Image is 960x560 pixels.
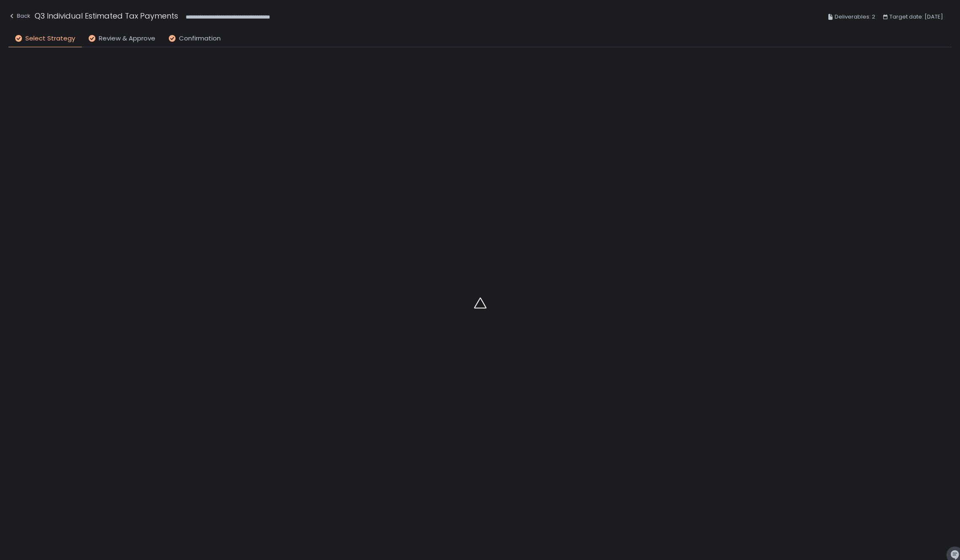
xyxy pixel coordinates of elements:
[8,11,30,21] div: Back
[25,34,75,43] span: Select Strategy
[35,10,178,22] h1: Q3 Individual Estimated Tax Payments
[99,34,155,43] span: Review & Approve
[890,12,943,22] span: Target date: [DATE]
[835,12,875,22] span: Deliverables: 2
[179,34,221,43] span: Confirmation
[8,10,30,24] button: Back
